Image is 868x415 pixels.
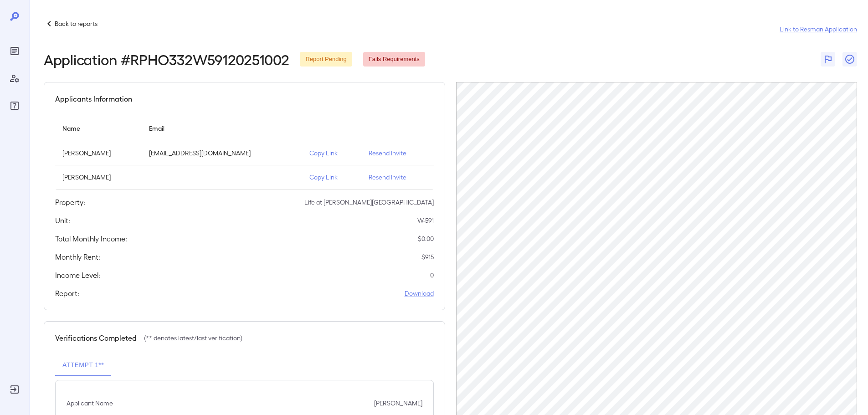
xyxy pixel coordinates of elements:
th: Name [55,115,142,141]
p: [EMAIL_ADDRESS][DOMAIN_NAME] [149,149,295,158]
span: Fails Requirements [363,55,425,64]
h5: Verifications Completed [55,333,137,343]
h5: Report: [55,288,79,299]
p: Copy Link [309,149,354,158]
h5: Unit: [55,215,70,226]
p: $ 0.00 [418,234,434,243]
div: Log Out [7,382,22,397]
p: (** denotes latest/last verification) [144,333,242,343]
h2: Application # RPHO332W59120251002 [44,51,289,67]
button: Attempt 1** [55,354,111,376]
p: Resend Invite [369,173,426,182]
h5: Property: [55,197,85,208]
p: W-591 [417,216,434,225]
p: Copy Link [309,173,354,182]
p: [PERSON_NAME] [374,399,422,408]
div: Reports [7,44,22,58]
div: Manage Users [7,71,22,86]
h5: Income Level: [55,270,100,281]
h5: Applicants Information [55,93,132,104]
a: Download [405,289,434,298]
p: Life at [PERSON_NAME][GEOGRAPHIC_DATA] [304,198,434,207]
p: 0 [430,271,434,280]
h5: Monthly Rent: [55,251,100,262]
p: Applicant Name [67,399,113,408]
div: FAQ [7,98,22,113]
button: Flag Report [821,52,835,67]
p: [PERSON_NAME] [62,173,134,182]
a: Link to Resman Application [780,25,857,34]
h5: Total Monthly Income: [55,233,127,244]
button: Close Report [842,52,857,67]
span: Report Pending [300,55,352,64]
p: [PERSON_NAME] [62,149,134,158]
th: Email [142,115,302,141]
p: $ 915 [421,252,434,261]
p: Resend Invite [369,149,426,158]
p: Back to reports [55,19,98,28]
table: simple table [55,115,434,190]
